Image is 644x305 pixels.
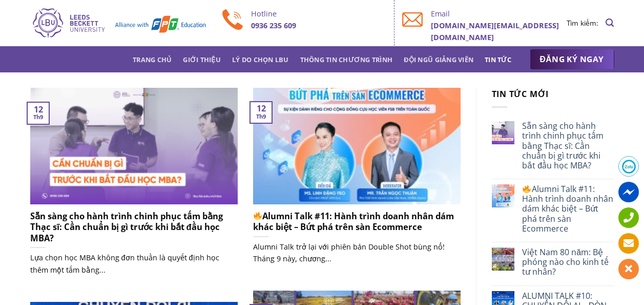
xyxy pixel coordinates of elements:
[30,211,238,244] h5: Sẵn sàng cho hành trình chinh phục tấm bằng Thạc sĩ: Cần chuẩn bị gì trước khi bắt đầu học MBA?
[183,50,221,69] a: Giới thiệu
[567,17,598,29] li: Tìm kiếm:
[522,184,614,234] a: Alumni Talk #11: Hành trình doanh nhân dám khác biệt – Bứt phá trên sàn Ecommerce
[485,50,511,69] a: Tin tức
[431,8,567,20] p: Email
[300,50,393,69] a: Thông tin chương trình
[253,241,461,264] p: Alumni Talk trở lại với phiên bản Double Shot bùng nổ! Tháng 9 này, chương...
[253,88,461,276] a: 🔥Alumni Talk #11: Hành trình doanh nhân dám khác biệt – Bứt phá trên sàn Ecommerce Alumni Talk tr...
[30,7,207,40] img: Thạc sĩ Quản trị kinh doanh Quốc tế
[253,211,461,233] h5: Alumni Talk #11: Hành trình doanh nhân dám khác biệt – Bứt phá trên sàn Ecommerce
[522,121,614,170] a: Sẵn sàng cho hành trình chinh phục tấm bằng Thạc sĩ: Cần chuẩn bị gì trước khi bắt đầu học MBA?
[30,252,238,275] p: Lựa chọn học MBA không đơn thuần là quyết định học thêm một tấm bằng...
[254,212,262,220] img: 🔥
[133,50,172,69] a: Trang chủ
[492,88,549,100] span: Tin tức mới
[540,53,604,66] span: ĐĂNG KÝ NGAY
[404,50,473,69] a: Đội ngũ giảng viên
[522,247,614,277] a: Việt Nam 80 năm: Bệ phóng nào cho kinh tế tư nhân?
[431,21,559,42] b: [DOMAIN_NAME][EMAIL_ADDRESS][DOMAIN_NAME]
[530,49,614,70] a: ĐĂNG KÝ NGAY
[251,8,387,20] p: Hotline
[30,88,238,287] a: Sẵn sàng cho hành trình chinh phục tấm bằng Thạc sĩ: Cần chuẩn bị gì trước khi bắt đầu học MBA? L...
[232,50,289,69] a: Lý do chọn LBU
[606,13,614,33] a: Search
[251,21,296,30] b: 0936 235 609
[523,185,531,193] img: 🔥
